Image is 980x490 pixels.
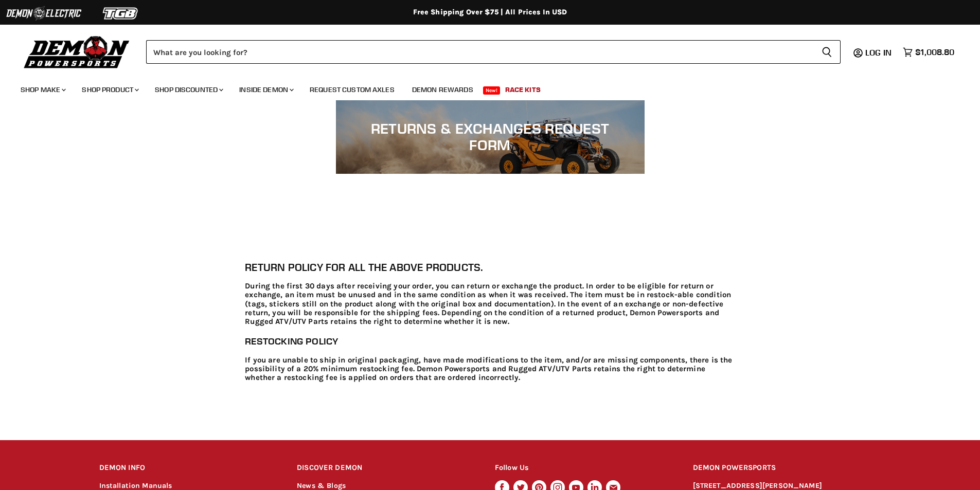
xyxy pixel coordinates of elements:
span: New! [483,86,501,95]
h2: DISCOVER DEMON [297,456,475,480]
a: News & Blogs [297,481,346,490]
h2: RETURN POLICY FOR ALL THE ABOVE PRODUCTS. [245,262,735,274]
span: Log in [865,47,892,58]
img: Demon Powersports [21,33,133,70]
h2: DEMON INFO [99,456,278,480]
a: Log in [861,48,898,57]
span: $1,008.80 [915,47,954,57]
a: $1,008.80 [898,45,959,60]
form: Product [146,40,841,64]
img: Demon Electric Logo 2 [5,4,82,23]
a: Inside Demon [231,79,300,100]
h2: DEMON POWERSPORTS [693,456,881,480]
button: Search [813,40,841,64]
a: Demon Rewards [404,79,481,100]
a: Request Custom Axles [302,79,402,100]
input: Search [146,40,813,64]
a: Installation Manuals [99,481,172,490]
p: During the first 30 days after receiving your order, you can return or exchange the product. In o... [245,282,735,326]
img: TGB Logo 2 [82,4,159,23]
a: Race Kits [497,79,548,100]
ul: Main menu [13,75,952,100]
h3: Restocking Policy [245,336,735,347]
p: If you are unable to ship in original packaging, have made modifications to the item, and/or are ... [245,356,735,383]
h1: Returns & Exchanges Request Form [357,120,624,154]
a: Shop Make [13,79,72,100]
a: Shop Discounted [147,79,229,100]
a: Shop Product [74,79,145,100]
div: Free Shipping Over $75 | All Prices In USD [79,8,902,17]
h2: Follow Us [495,456,673,480]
